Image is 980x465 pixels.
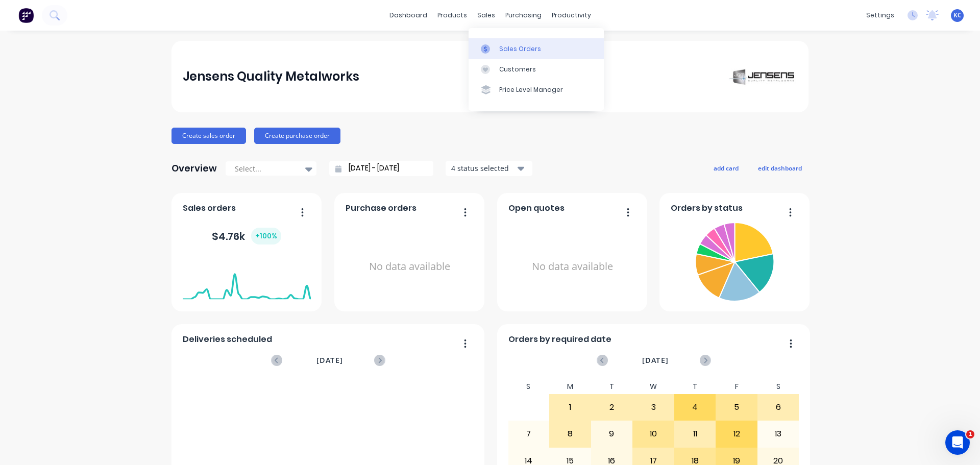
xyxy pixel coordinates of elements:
div: $ 4.76k [212,228,281,244]
div: 4 [675,395,716,420]
div: T [591,379,633,394]
div: No data available [346,218,474,315]
div: 12 [716,421,757,447]
div: 9 [592,421,632,447]
span: [DATE] [642,355,669,366]
button: Create purchase order [254,128,340,144]
span: Orders by required date [508,333,611,346]
div: settings [861,8,899,23]
div: M [549,379,591,394]
a: dashboard [384,8,432,23]
div: F [716,379,757,394]
span: 1 [966,430,974,438]
img: Jensens Quality Metalworks [726,66,797,87]
div: 8 [550,421,591,447]
div: Sales Orders [499,44,541,54]
div: Jensens Quality Metalworks [183,66,359,87]
span: [DATE] [316,355,343,366]
span: Sales orders [183,202,236,214]
div: 5 [716,395,757,420]
div: 6 [758,395,799,420]
div: + 100 % [251,228,281,244]
a: Customers [469,59,604,80]
span: Purchase orders [346,202,416,214]
span: Deliveries scheduled [183,333,272,346]
button: 4 status selected [446,161,532,176]
a: Price Level Manager [469,80,604,100]
div: W [632,379,674,394]
div: sales [472,8,500,23]
img: Factory [18,8,34,23]
div: S [757,379,799,394]
div: 4 status selected [451,163,516,174]
div: products [432,8,472,23]
div: 2 [592,395,632,420]
div: purchasing [500,8,547,23]
span: KC [953,11,962,20]
div: Customers [499,65,536,74]
div: 10 [633,421,674,447]
div: 7 [508,421,549,447]
div: No data available [508,218,636,315]
div: 3 [633,395,674,420]
button: Create sales order [171,128,246,144]
iframe: Intercom live chat [945,430,970,455]
span: Orders by status [671,202,743,214]
div: 13 [758,421,799,447]
a: Sales Orders [469,38,604,59]
div: 1 [550,395,591,420]
button: edit dashboard [751,161,808,175]
div: productivity [547,8,596,23]
div: Overview [171,158,217,179]
div: 11 [675,421,716,447]
div: S [508,379,550,394]
div: Price Level Manager [499,85,563,94]
span: Open quotes [508,202,565,214]
button: add card [707,161,745,175]
div: T [674,379,716,394]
